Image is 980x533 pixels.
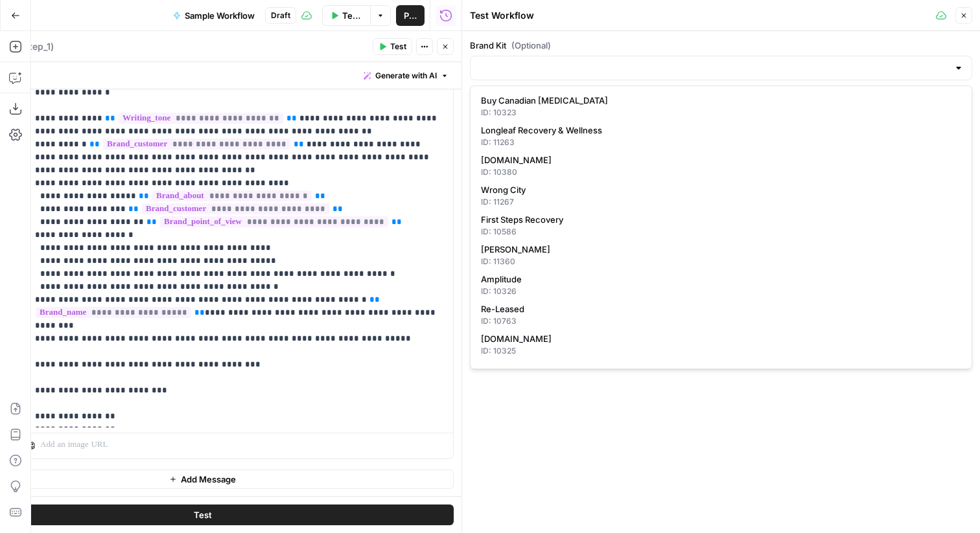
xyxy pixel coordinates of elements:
[481,315,961,327] div: ID: 10763
[481,273,956,286] span: Amplitude
[181,473,236,486] span: Add Message
[404,9,417,22] span: Publish
[342,9,362,22] span: Test Workflow
[390,41,406,52] span: Test
[481,332,956,345] span: [DOMAIN_NAME]
[481,183,956,196] span: Wrong City
[470,39,972,52] label: Brand Kit
[481,226,961,238] div: ID: 10586
[396,5,425,26] button: Publish
[481,107,961,119] div: ID: 10323
[185,9,255,22] span: Sample Workflow
[373,38,412,55] button: Test
[481,256,961,267] div: ID: 11360
[481,362,956,375] span: Team Empathy
[481,124,956,137] span: Longleaf Recovery & Wellness
[511,39,551,52] span: (Optional)
[481,196,961,208] div: ID: 11267
[271,10,290,21] span: Draft
[481,153,956,166] span: [DOMAIN_NAME]
[481,345,961,357] div: ID: 10325
[481,302,956,315] span: Re-Leased
[358,67,454,84] button: Generate with AI
[322,5,370,26] button: Test Workflow
[481,286,961,297] div: ID: 10326
[165,5,262,26] button: Sample Workflow
[481,213,956,226] span: First Steps Recovery
[481,243,956,256] span: [PERSON_NAME]
[194,508,212,521] span: Test
[21,40,54,53] span: ( step_1 )
[481,166,961,178] div: ID: 10380
[481,94,956,107] span: Buy Canadian [MEDICAL_DATA]
[375,70,437,82] span: Generate with AI
[481,137,961,148] div: ID: 11263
